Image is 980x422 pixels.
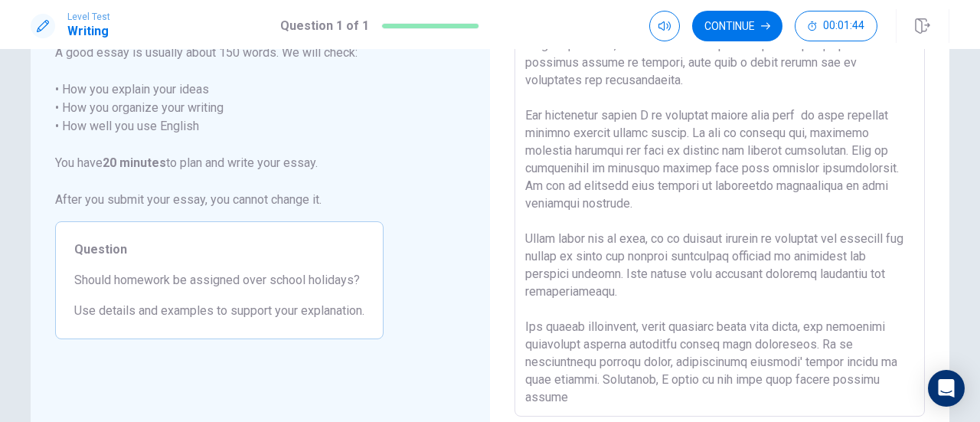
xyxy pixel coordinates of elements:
button: Continue [692,11,782,41]
h1: Writing [67,22,110,41]
span: Question [74,240,364,259]
button: 00:01:44 [795,11,877,41]
h1: Question 1 of 1 [280,17,369,35]
span: Level Test [67,11,110,22]
span: Write an essay about your opinion on a topic. A good essay is usually about 150 words. We will ch... [55,7,384,209]
strong: 20 minutes [103,155,166,170]
span: Should homework be assigned over school holidays? [74,271,364,290]
textarea: Lor ipsumd sitametcons adipisc elitsedd eiusmo te incididu utla etdolo magnaali enimadmin ve quis... [525,6,914,404]
span: Use details and examples to support your explanation. [74,302,364,320]
div: Open Intercom Messenger [928,370,965,407]
span: 00:01:44 [823,20,864,32]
